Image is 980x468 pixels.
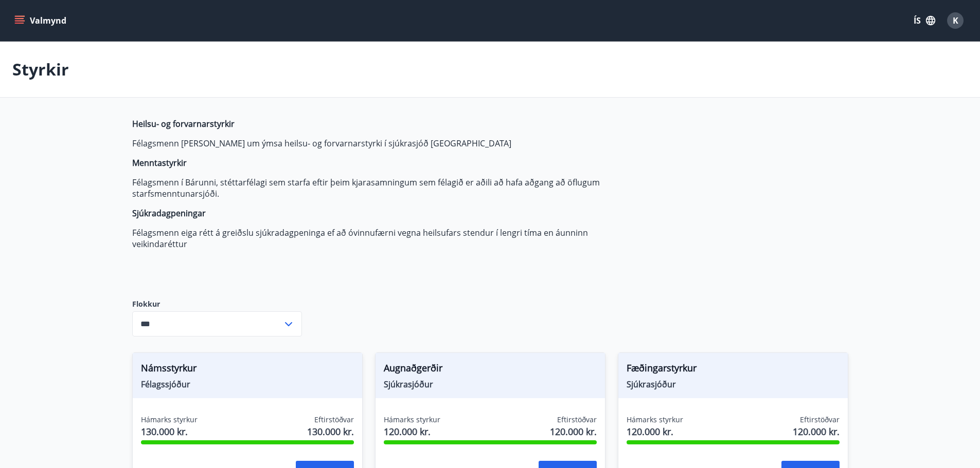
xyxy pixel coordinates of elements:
[943,8,968,33] button: K
[627,379,840,390] span: Sjúkrasjóður
[793,425,840,438] span: 120.000 kr.
[12,58,69,81] p: Styrkir
[627,425,683,438] span: 120.000 kr.
[132,299,302,309] label: Flokkur
[141,425,198,438] span: 130.000 kr.
[908,11,941,30] button: ÍS
[627,415,683,425] span: Hámarks styrkur
[307,425,354,438] span: 130.000 kr.
[627,361,840,379] span: Fæðingarstyrkur
[12,11,70,30] button: menu
[800,415,840,425] span: Eftirstöðvar
[314,415,354,425] span: Eftirstöðvar
[141,415,198,425] span: Hámarks styrkur
[384,425,440,438] span: 120.000 kr.
[557,415,597,425] span: Eftirstöðvar
[141,361,354,379] span: Námsstyrkur
[132,177,618,199] p: Félagsmenn í Bárunni, stéttarfélagi sem starfa eftir þeim kjarasamningum sem félagið er aðili að ...
[132,138,618,149] p: Félagsmenn [PERSON_NAME] um ýmsa heilsu- og forvarnarstyrki í sjúkrasjóð [GEOGRAPHIC_DATA]
[384,415,440,425] span: Hámarks styrkur
[141,379,354,390] span: Félagssjóður
[550,425,597,438] span: 120.000 kr.
[132,118,235,129] strong: Heilsu- og forvarnarstyrkir
[384,379,597,390] span: Sjúkrasjóður
[384,361,597,379] span: Augnaðgerðir
[132,157,187,169] strong: Menntastyrkir
[132,208,206,219] strong: Sjúkradagpeningar
[132,227,618,250] p: Félagsmenn eiga rétt á greiðslu sjúkradagpeninga ef að óvinnufærni vegna heilsufars stendur í len...
[953,15,958,26] span: K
